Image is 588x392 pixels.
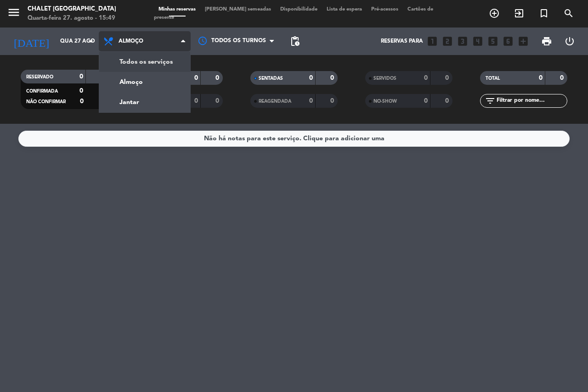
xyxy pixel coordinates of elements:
div: Não há notas para este serviço. Clique para adicionar uma [204,133,384,144]
i: add_box [517,35,529,47]
span: print [541,36,552,47]
strong: 0 [79,73,83,80]
a: Almoço [99,72,190,92]
strong: 0 [560,75,565,81]
span: Lista de espera [322,7,367,12]
strong: 0 [330,98,336,104]
i: looks_one [426,35,438,47]
span: pending_actions [289,36,300,47]
i: looks_two [441,35,453,47]
span: TOTAL [486,76,500,81]
strong: 0 [194,75,198,81]
strong: 0 [445,98,451,104]
span: Almoço [119,38,143,44]
i: arrow_drop_down [85,36,96,47]
input: Filtrar por nome... [496,96,567,106]
strong: 0 [539,75,543,81]
i: filter_list [485,95,496,106]
i: looks_5 [487,35,499,47]
span: [PERSON_NAME] semeadas [200,7,276,12]
span: SENTADAS [259,76,283,81]
span: SERVIDOS [373,76,396,81]
i: looks_4 [472,35,484,47]
span: NO-SHOW [373,99,397,104]
span: Minhas reservas [154,7,200,12]
span: CONFIRMADA [26,89,58,94]
strong: 0 [80,98,84,105]
div: LOG OUT [558,28,581,55]
strong: 0 [424,75,428,81]
a: Jantar [99,92,190,112]
i: search [563,8,574,19]
span: REAGENDADA [259,99,291,104]
div: Quarta-feira 27. agosto - 15:49 [28,14,116,23]
span: Pré-acessos [367,7,403,12]
i: exit_to_app [514,8,525,19]
div: Chalet [GEOGRAPHIC_DATA] [28,5,116,14]
i: looks_6 [502,35,514,47]
a: Todos os serviços [99,52,190,72]
strong: 0 [330,75,336,81]
span: RESERVADO [26,75,53,79]
i: add_circle_outline [489,8,500,19]
i: power_settings_new [564,36,575,47]
strong: 0 [309,75,313,81]
strong: 0 [194,98,198,104]
span: NÃO CONFIRMAR [26,99,66,104]
i: [DATE] [7,31,56,51]
strong: 0 [309,98,313,104]
i: turned_in_not [538,8,549,19]
span: Reservas para [381,38,423,44]
span: Disponibilidade [276,7,322,12]
strong: 0 [445,75,451,81]
strong: 0 [424,98,428,104]
strong: 0 [79,88,83,94]
button: menu [7,6,21,22]
strong: 0 [215,75,221,81]
strong: 0 [215,98,221,104]
i: menu [7,6,21,19]
i: looks_3 [457,35,469,47]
